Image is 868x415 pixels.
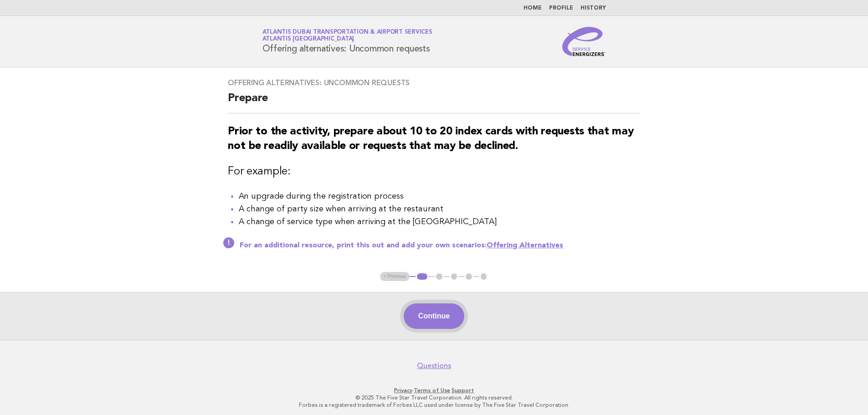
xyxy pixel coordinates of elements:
[228,91,640,113] h2: Prepare
[404,303,464,329] button: Continue
[239,215,640,228] li: A change of service type when arriving at the [GEOGRAPHIC_DATA]
[228,126,633,152] strong: Prior to the activity, prepare about 10 to 20 index cards with requests that may not be readily a...
[239,190,640,203] li: An upgrade during the registration process
[549,5,573,11] a: Profile
[394,387,412,394] a: Privacy
[239,203,640,215] li: A change of party size when arriving at the restaurant
[262,29,432,42] a: Atlantis Dubai Transportation & Airport ServicesAtlantis [GEOGRAPHIC_DATA]
[155,394,713,401] p: © 2025 The Five Star Travel Corporation. All rights reserved.
[487,242,563,249] a: Offering Alternatives
[228,164,640,179] h3: For example:
[417,361,451,370] a: Questions
[416,272,429,281] button: 1
[524,5,542,11] a: Home
[155,401,713,409] p: Forbes is a registered trademark of Forbes LLC used under license by The Five Star Travel Corpora...
[452,387,474,394] a: Support
[262,36,354,42] span: Atlantis [GEOGRAPHIC_DATA]
[240,241,640,250] p: For an additional resource, print this out and add your own scenarios:
[414,387,450,394] a: Terms of Use
[262,30,432,53] h1: Offering alternatives: Uncommon requests
[562,27,606,56] img: Service Energizers
[228,78,640,87] h3: Offering alternatives: Uncommon requests
[580,5,606,11] a: History
[155,387,713,394] p: · ·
